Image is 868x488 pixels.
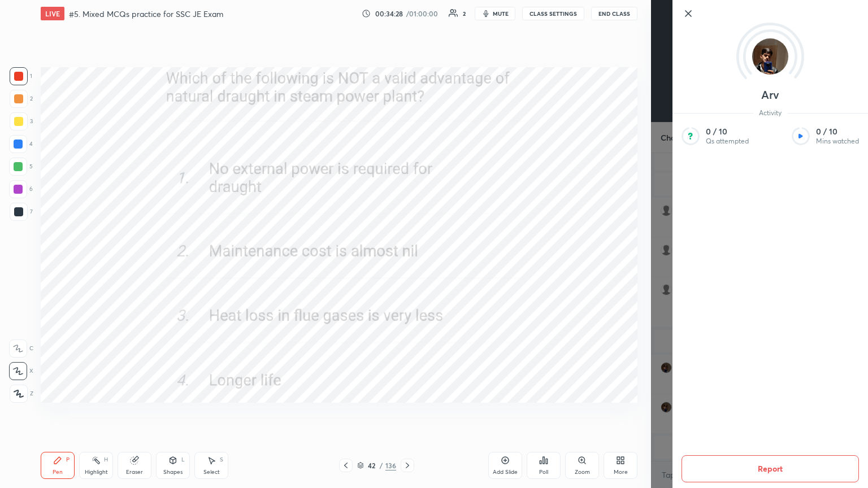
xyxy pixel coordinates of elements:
[591,7,637,20] button: End Class
[220,457,223,463] div: S
[163,469,183,475] div: Shapes
[463,11,466,16] div: 2
[522,7,584,20] button: CLASS SETTINGS
[493,10,509,18] span: mute
[85,469,108,475] div: Highlight
[203,469,220,475] div: Select
[752,38,788,75] img: 9cfc4c5e946242178aa5b955d97aa2b8.jpg
[475,7,515,20] button: mute
[682,455,859,482] button: Report
[366,462,377,469] div: 42
[9,362,33,380] div: X
[539,469,548,475] div: Poll
[706,137,749,146] p: Qs attempted
[66,457,70,463] div: P
[10,67,32,85] div: 1
[816,137,859,146] p: Mins watched
[104,457,108,463] div: H
[706,127,749,137] p: 0 / 10
[816,127,859,137] p: 0 / 10
[9,135,33,153] div: 4
[9,180,33,198] div: 6
[10,203,33,221] div: 7
[10,112,33,130] div: 3
[575,469,590,475] div: Zoom
[9,339,33,358] div: C
[614,469,628,475] div: More
[10,385,33,403] div: Z
[9,158,33,176] div: 5
[385,460,396,470] div: 136
[69,8,223,19] h4: #5. Mixed MCQs practice for SSC JE Exam
[753,108,787,117] span: Activity
[761,90,779,99] p: Arv
[126,469,143,475] div: Eraser
[493,469,518,475] div: Add Slide
[380,462,383,469] div: /
[53,469,63,475] div: Pen
[10,90,33,108] div: 2
[181,457,185,463] div: L
[41,7,64,20] div: LIVE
